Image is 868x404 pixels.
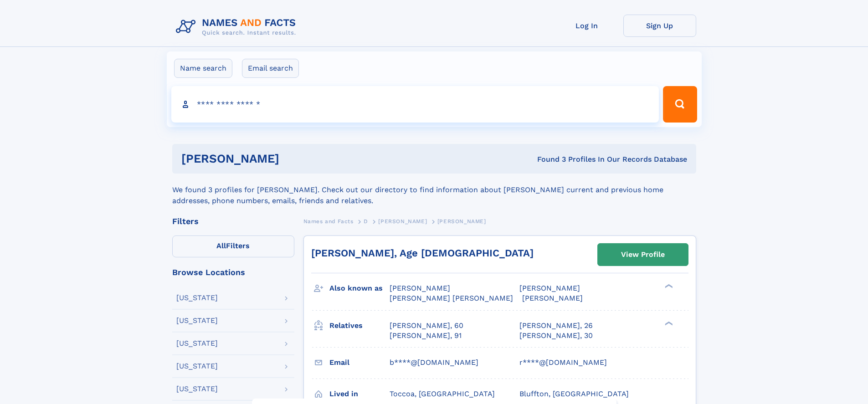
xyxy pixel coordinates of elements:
h3: Also known as [329,281,390,296]
div: [US_STATE] [176,294,218,302]
h1: [PERSON_NAME] [181,153,408,164]
div: [US_STATE] [176,385,218,393]
div: ❯ [663,320,673,326]
h3: Lived in [329,386,390,402]
div: [US_STATE] [176,340,218,347]
a: [PERSON_NAME], Age [DEMOGRAPHIC_DATA] [311,247,534,259]
div: We found 3 profiles for [PERSON_NAME]. Check out our directory to find information about [PERSON_... [172,174,696,206]
a: [PERSON_NAME], 60 [390,321,463,331]
div: View Profile [621,244,665,265]
span: [PERSON_NAME] [519,284,580,292]
div: Filters [172,217,294,225]
label: Email search [242,59,299,78]
h3: Email [329,355,390,370]
span: [PERSON_NAME] [522,294,583,302]
a: D [364,215,368,227]
div: [US_STATE] [176,363,218,370]
h3: Relatives [329,318,390,333]
div: ❯ [663,283,673,289]
span: All [216,241,226,250]
span: Toccoa, [GEOGRAPHIC_DATA] [390,389,495,398]
div: Browse Locations [172,268,294,276]
label: Filters [172,235,294,257]
a: Sign Up [623,15,696,37]
input: search input [171,86,659,123]
button: Search Button [663,86,697,123]
a: [PERSON_NAME] [378,215,427,227]
a: [PERSON_NAME], 26 [519,321,593,331]
span: [PERSON_NAME] [390,284,450,292]
span: Bluffton, [GEOGRAPHIC_DATA] [519,389,629,398]
img: Logo Names and Facts [172,15,303,39]
a: [PERSON_NAME], 30 [519,331,593,341]
span: [PERSON_NAME] [PERSON_NAME] [390,294,513,302]
a: Names and Facts [303,215,354,227]
a: Log In [550,15,623,37]
div: [US_STATE] [176,317,218,324]
span: D [364,218,368,225]
a: View Profile [598,244,688,266]
span: [PERSON_NAME] [437,218,486,225]
a: [PERSON_NAME], 91 [390,331,462,341]
span: [PERSON_NAME] [378,218,427,225]
label: Name search [174,59,232,78]
div: Found 3 Profiles In Our Records Database [408,154,687,164]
